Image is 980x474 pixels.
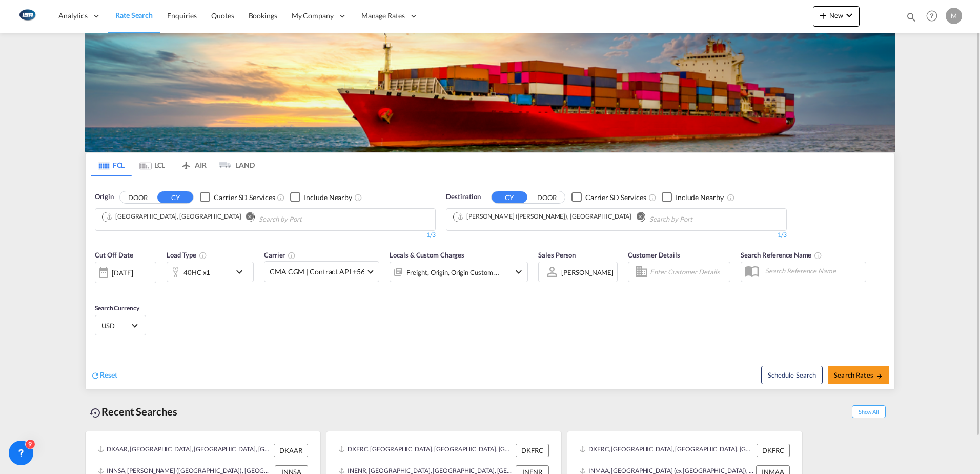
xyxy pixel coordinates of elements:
button: Note: By default Schedule search will only considerorigin ports, destination ports and cut off da... [761,366,823,384]
div: Press delete to remove this chip. [106,212,243,221]
div: DKAAR, Aarhus, Denmark, Northern Europe, Europe [98,444,271,457]
img: LCL+%26+FCL+BACKGROUND.png [85,33,895,152]
span: Locals & Custom Charges [390,251,464,259]
span: Search Reference Name [741,251,822,259]
div: M [946,8,962,24]
button: CY [492,191,527,203]
md-select: Select Currency: $ USDUnited States Dollar [100,318,140,333]
md-icon: icon-backup-restore [89,407,101,419]
div: Carrier SD Services [585,192,646,203]
span: Quotes [211,11,234,20]
div: Aarhus, DKAAR [106,212,241,221]
md-icon: icon-chevron-down [843,9,855,22]
span: Search Rates [834,371,883,379]
div: Freight Origin Origin Custom Factory Stuffingicon-chevron-down [390,262,528,282]
md-tab-item: FCL [91,153,132,176]
md-select: Sales Person: Martin Kring [560,265,615,280]
div: [DATE] [95,262,156,283]
md-tab-item: AIR [173,153,214,176]
div: 1/3 [446,231,787,240]
input: Enter Customer Details [650,264,727,280]
div: DKFRC [757,444,790,457]
span: Sales Person [538,251,576,259]
md-icon: icon-chevron-down [233,266,251,278]
md-icon: icon-airplane [180,159,192,167]
button: Remove [239,212,254,223]
md-chips-wrap: Chips container. Use arrow keys to select chips. [100,209,360,228]
span: Destination [446,192,481,202]
span: Customer Details [628,251,680,259]
div: [DATE] [112,268,133,278]
span: Enquiries [167,11,197,20]
div: Help [923,7,946,26]
div: icon-refreshReset [91,370,117,381]
span: Bookings [249,11,277,20]
div: DKAAR [274,444,308,457]
button: Remove [629,212,645,223]
md-icon: Unchecked: Ignores neighbouring ports when fetching rates.Checked : Includes neighbouring ports w... [354,193,362,202]
div: Carrier SD Services [214,192,275,203]
md-icon: icon-plus 400-fg [817,9,829,22]
span: Reset [100,370,117,379]
div: Include Nearby [676,192,724,203]
div: OriginDOOR CY Checkbox No InkUnchecked: Search for CY (Container Yard) services for all selected ... [86,176,894,389]
span: Manage Rates [361,11,405,21]
span: New [817,11,855,19]
md-chips-wrap: Chips container. Use arrow keys to select chips. [452,209,751,228]
span: CMA CGM | Contract API +56 [270,267,364,277]
md-checkbox: Checkbox No Ink [290,192,352,203]
div: Press delete to remove this chip. [457,212,634,221]
md-checkbox: Checkbox No Ink [200,192,275,203]
img: 1aa151c0c08011ec8d6f413816f9a227.png [15,5,38,28]
div: 40HC x1 [183,265,210,280]
div: Freight Origin Origin Custom Factory Stuffing [406,265,500,280]
button: Search Ratesicon-arrow-right [828,366,889,384]
div: DKFRC, Fredericia, Denmark, Northern Europe, Europe [339,444,513,457]
div: DKFRC [516,444,549,457]
md-icon: icon-arrow-right [876,372,883,380]
span: Carrier [264,251,296,259]
md-pagination-wrapper: Use the left and right arrow keys to navigate between tabs [91,153,255,176]
md-tab-item: LAND [214,153,255,176]
input: Search Reference Name [760,263,866,279]
div: Jawaharlal Nehru (Nhava Sheva), INNSA [457,212,631,221]
span: Help [923,7,941,25]
md-icon: Unchecked: Search for CY (Container Yard) services for all selected carriers.Checked : Search for... [648,193,657,202]
button: DOOR [120,191,156,203]
md-tab-item: LCL [132,153,173,176]
div: DKFRC, Fredericia, Denmark, Northern Europe, Europe [580,444,754,457]
md-icon: icon-information-outline [199,251,207,260]
span: Rate Search [115,11,153,19]
md-datepicker: Select [95,282,103,296]
button: DOOR [529,191,565,203]
span: Analytics [58,11,88,21]
span: Cut Off Date [95,251,133,259]
md-icon: Unchecked: Ignores neighbouring ports when fetching rates.Checked : Includes neighbouring ports w... [727,193,735,202]
md-icon: icon-chevron-down [513,266,525,278]
input: Chips input. [259,211,356,228]
span: Show All [852,405,886,418]
md-icon: Unchecked: Search for CY (Container Yard) services for all selected carriers.Checked : Search for... [277,193,285,202]
div: icon-magnify [906,11,917,27]
input: Chips input. [649,211,747,228]
div: [PERSON_NAME] [561,268,614,276]
span: USD [101,321,130,330]
div: 1/3 [95,231,436,240]
md-icon: Your search will be saved by the below given name [814,251,822,260]
span: Load Type [167,251,207,259]
md-checkbox: Checkbox No Ink [662,192,724,203]
md-icon: icon-magnify [906,11,917,23]
span: My Company [292,11,334,21]
span: Search Currency [95,304,139,312]
button: icon-plus 400-fgNewicon-chevron-down [813,6,860,27]
md-icon: icon-refresh [91,371,100,380]
div: Recent Searches [85,400,181,423]
div: Include Nearby [304,192,352,203]
button: CY [157,191,193,203]
md-checkbox: Checkbox No Ink [571,192,646,203]
md-icon: The selected Trucker/Carrierwill be displayed in the rate results If the rates are from another f... [288,251,296,260]
div: 40HC x1icon-chevron-down [167,262,254,282]
span: Origin [95,192,113,202]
